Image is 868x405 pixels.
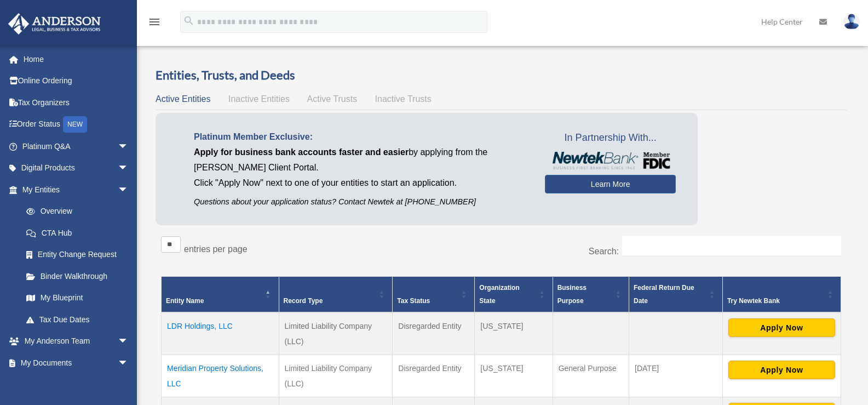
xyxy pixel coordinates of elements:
a: Home [8,48,145,70]
span: Entity Name [166,297,204,305]
th: Federal Return Due Date: Activate to sort [629,277,723,313]
th: Try Newtek Bank : Activate to sort [722,277,841,313]
td: Limited Liability Company (LLC) [279,312,393,355]
th: Organization State: Activate to sort [475,277,553,313]
td: [DATE] [629,355,723,397]
label: entries per page [184,244,248,254]
span: In Partnership With... [545,129,676,147]
th: Tax Status: Activate to sort [393,277,475,313]
span: Inactive Entities [228,94,290,104]
img: NewtekBankLogoSM.png [550,152,670,169]
p: Platinum Member Exclusive: [194,129,528,145]
span: Tax Status [397,297,430,305]
button: Apply Now [728,318,835,337]
div: NEW [63,116,87,133]
td: [US_STATE] [475,355,553,397]
i: menu [148,15,161,28]
a: Platinum Q&Aarrow_drop_down [8,135,145,157]
a: Binder Walkthrough [15,265,140,287]
span: Organization State [479,284,519,305]
span: Federal Return Due Date [634,284,694,305]
span: arrow_drop_down [118,135,140,158]
a: My Entitiesarrow_drop_down [8,179,140,201]
td: General Purpose [553,355,629,397]
a: Overview [15,201,134,223]
span: arrow_drop_down [118,179,140,201]
div: Try Newtek Bank [727,294,824,307]
img: Anderson Advisors Platinum Portal [5,13,104,35]
td: [US_STATE] [475,312,553,355]
a: Tax Due Dates [15,309,140,330]
a: Learn More [545,175,676,193]
a: Order StatusNEW [8,113,145,136]
p: Questions about your application status? Contact Newtek at [PHONE_NUMBER] [194,195,528,209]
a: Online Ordering [8,70,145,92]
p: Click "Apply Now" next to one of your entities to start an application. [194,175,528,191]
a: CTA Hub [15,222,140,244]
th: Entity Name: Activate to invert sorting [162,277,279,313]
a: Digital Productsarrow_drop_down [8,157,145,179]
span: Business Purpose [557,284,587,305]
i: search [183,15,195,27]
label: Search: [589,247,619,256]
button: Apply Now [728,361,835,379]
a: My Blueprint [15,287,140,309]
a: My Anderson Teamarrow_drop_down [8,330,145,352]
h3: Entities, Trusts, and Deeds [156,67,847,84]
img: User Pic [843,14,860,30]
a: Tax Organizers [8,92,145,113]
span: Apply for business bank accounts faster and easier [194,147,409,157]
a: menu [148,19,161,28]
a: My Documentsarrow_drop_down [8,352,145,374]
span: arrow_drop_down [118,157,140,180]
th: Business Purpose: Activate to sort [553,277,629,313]
td: Disregarded Entity [393,355,475,397]
span: Inactive Trusts [375,94,432,104]
a: Entity Change Request [15,244,140,266]
p: by applying from the [PERSON_NAME] Client Portal. [194,145,528,175]
span: Active Trusts [307,94,358,104]
th: Record Type: Activate to sort [279,277,393,313]
td: Limited Liability Company (LLC) [279,355,393,397]
td: Disregarded Entity [393,312,475,355]
td: Meridian Property Solutions, LLC [162,355,279,397]
span: arrow_drop_down [118,352,140,374]
span: arrow_drop_down [118,330,140,353]
td: LDR Holdings, LLC [162,312,279,355]
span: Record Type [284,297,323,305]
span: Active Entities [156,94,210,104]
